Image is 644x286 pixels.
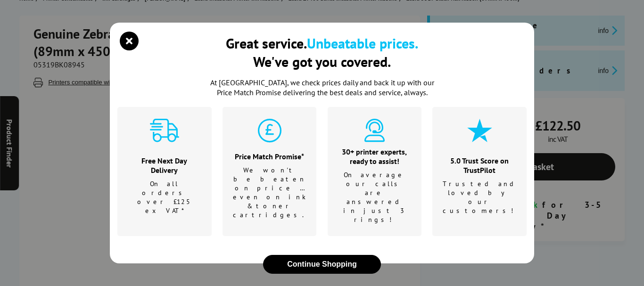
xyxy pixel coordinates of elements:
button: close modal [122,34,136,48]
p: On all orders over £125 ex VAT* [129,180,200,215]
p: At [GEOGRAPHIC_DATA], we check prices daily and back it up with our Price Match Promise deliverin... [204,78,440,98]
p: On average our calls are answered in just 3 rings! [339,171,410,224]
button: close modal [263,255,381,274]
div: 5.0 Trust Score on TrustPilot [443,156,517,175]
div: 30+ printer experts, ready to assist! [339,147,410,166]
div: Great service. We've got you covered. [226,34,418,71]
p: Trusted and loved by our customers! [443,180,517,215]
p: We won't be beaten on price …even on ink & toner cartridges. [233,166,306,220]
div: Price Match Promise* [233,152,306,161]
div: Free Next Day Delivery [129,156,200,175]
b: Unbeatable prices. [307,34,418,52]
